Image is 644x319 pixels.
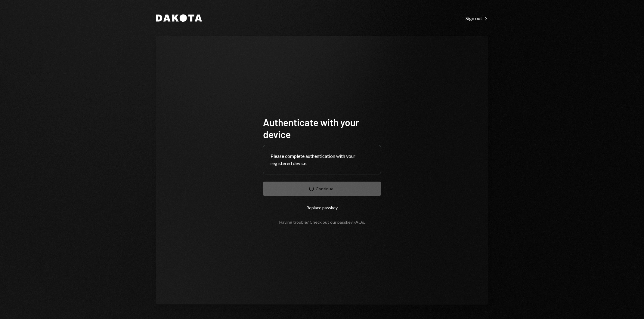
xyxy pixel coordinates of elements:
[337,219,364,225] a: passkey FAQs
[263,201,381,215] button: Replace passkey
[271,152,373,167] div: Please complete authentication with your registered device.
[279,219,365,225] div: Having trouble? Check out our .
[263,116,381,140] h1: Authenticate with your device
[466,15,488,21] a: Sign out
[466,15,488,21] div: Sign out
